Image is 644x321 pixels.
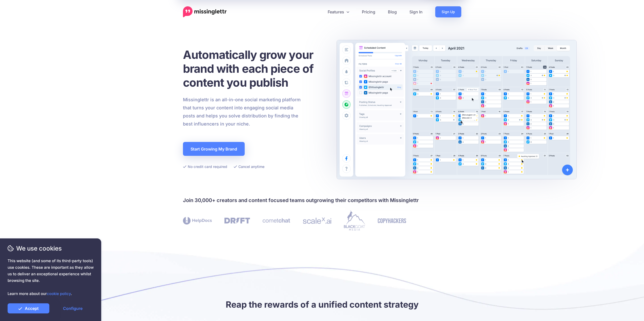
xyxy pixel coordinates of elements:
[403,6,429,17] a: Sign In
[8,258,94,297] span: This website (and some of its third-party tools) use cookies. These are important as they allow u...
[183,142,245,156] a: Start Growing My Brand
[47,291,71,296] a: cookie policy
[183,96,301,128] p: Missinglettr is an all-in-one social marketing platform that turns your content into engaging soc...
[321,6,356,17] a: Features
[435,6,461,17] a: Sign Up
[356,6,382,17] a: Pricing
[8,244,94,253] span: We use cookies
[183,6,227,17] a: Home
[183,196,461,204] h4: Join 30,000+ creators and content focused teams outgrowing their competitors with Missinglettr
[234,163,264,170] li: Cancel anytime
[8,303,49,313] a: Accept
[183,48,326,89] h1: Automatically grow your brand with each piece of content you publish
[52,303,94,313] a: Configure
[382,6,403,17] a: Blog
[183,299,461,310] h2: Reap the rewards of a unified content strategy
[183,163,227,170] li: No credit card required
